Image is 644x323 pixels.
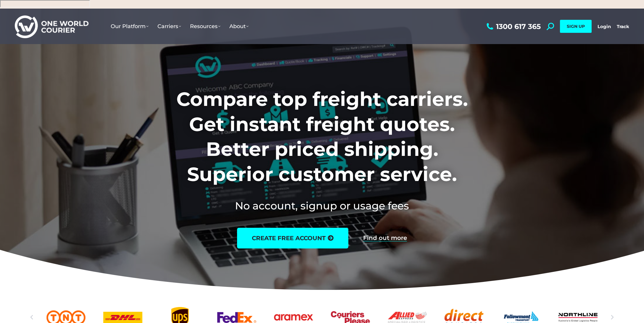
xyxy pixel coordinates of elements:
[237,228,348,248] a: create free account
[617,24,629,29] a: Track
[137,87,507,187] h1: Compare top freight carriers. Get instant freight quotes. Better priced shipping. Superior custom...
[137,198,507,213] h2: No account, signup or usage fees
[106,17,153,35] a: Our Platform
[186,17,225,35] a: Resources
[598,24,611,29] a: Login
[15,14,88,38] img: One World Courier
[229,23,249,30] span: About
[111,23,149,30] span: Our Platform
[485,23,541,30] a: 1300 617 365
[225,17,253,35] a: About
[157,23,181,30] span: Carriers
[567,24,585,29] span: SIGN UP
[190,23,220,30] span: Resources
[153,17,186,35] a: Carriers
[560,20,592,33] a: SIGN UP
[363,235,407,241] a: Find out more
